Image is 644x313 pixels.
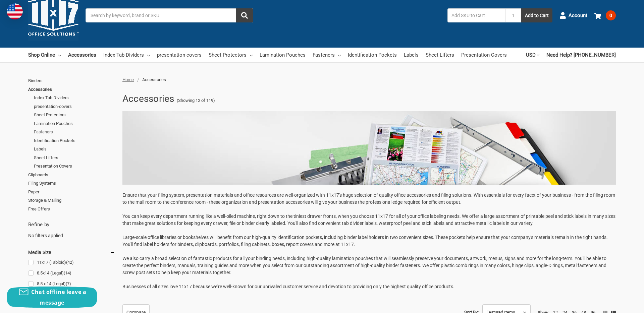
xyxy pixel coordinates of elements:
input: Search by keyword, brand or SKU [86,8,253,22]
a: Sheet Protectors [34,111,115,119]
div: No filters applied [28,221,115,239]
a: Binders [28,76,115,85]
img: 11x17-lp-accessories.jpg [122,111,616,185]
a: Lamination Pouches [34,119,115,128]
a: Storage & Mailing [28,196,115,205]
a: Sheet Protectors [209,48,253,62]
a: Labels [404,48,419,62]
a: 8.5 x 14 (Legal) [28,279,115,289]
a: Filing Systems [28,179,115,188]
a: USD [526,48,539,62]
a: presentation-covers [34,102,115,111]
span: Accessories [142,77,166,82]
a: 11x17 (Tabloid) [28,258,115,267]
a: Presentation Covers [34,162,115,171]
a: Index Tab Dividers [34,93,115,102]
a: Identification Pockets [34,136,115,145]
a: Index Tab Dividers [103,48,150,62]
a: Home [122,77,134,82]
a: Labels [34,145,115,153]
a: 8.5x14 (Legal) [28,269,115,278]
a: Account [559,7,587,24]
img: duty and tax information for United States [7,3,23,19]
span: (Showing 12 of 119) [177,97,215,104]
p: Ensure that your filing system, presentation materials and office resources are well-organized wi... [122,192,616,290]
button: Chat offline leave a message [7,287,97,308]
a: Fasteners [313,48,341,62]
a: Sheet Lifters [34,153,115,162]
h5: Media Size [28,248,115,256]
a: Accessories [28,85,115,94]
a: Free Offers [28,205,115,213]
span: (7) [66,281,71,286]
a: Shop Online [28,48,61,62]
span: Account [569,12,587,19]
a: Clipboards [28,171,115,179]
h5: Refine by [28,221,115,229]
a: Accessories [68,48,96,62]
button: Add to Cart [521,8,552,22]
a: Presentation Covers [461,48,507,62]
span: Chat offline leave a message [31,288,86,306]
a: Lamination Pouches [260,48,306,62]
h1: Accessories [122,90,174,108]
a: 0 [594,7,616,24]
span: (42) [66,260,74,265]
a: Fasteners [34,128,115,136]
a: Paper [28,188,115,196]
span: (14) [64,270,71,275]
a: Sheet Lifters [426,48,454,62]
a: Need Help? [PHONE_NUMBER] [546,48,616,62]
a: Identification Pockets [348,48,397,62]
input: Add SKU to Cart [447,8,505,22]
span: 0 [606,10,616,20]
a: presentation-covers [157,48,202,62]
